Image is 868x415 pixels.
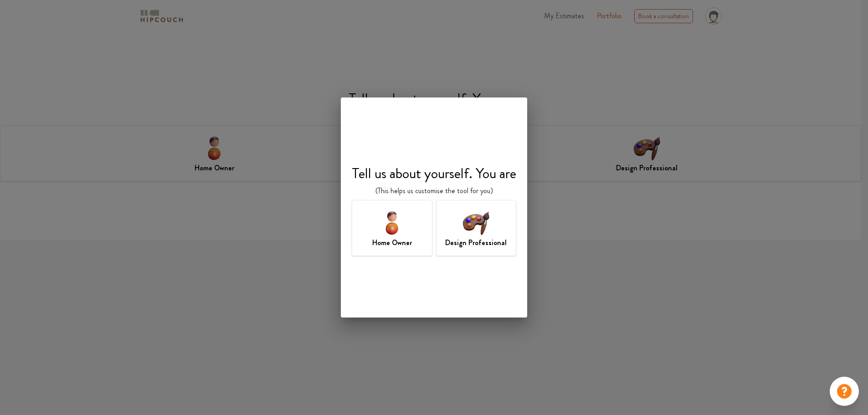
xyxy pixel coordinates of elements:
img: home-owner-icon [377,208,407,237]
p: (This helps us customise the tool for you) [375,185,493,196]
h4: Tell us about yourself. You are [352,164,516,182]
h7: Design Professional [445,237,507,248]
img: designer-icon [461,208,491,237]
h7: Home Owner [372,237,412,248]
